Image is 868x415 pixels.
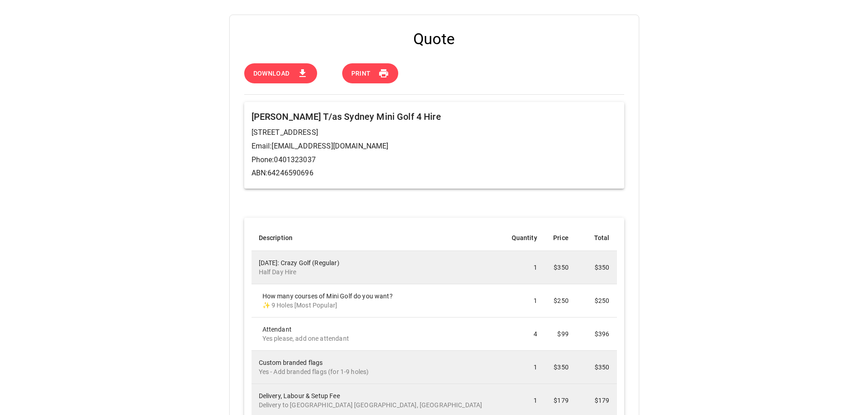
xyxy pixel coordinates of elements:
[252,168,617,179] p: ABN: 64246590696
[544,284,576,317] td: $250
[253,68,290,79] span: Download
[342,63,398,84] button: Print
[244,30,624,49] h4: Quote
[502,225,544,251] th: Quantity
[259,267,495,277] p: Half Day Hire
[544,251,576,284] td: $350
[576,225,617,251] th: Total
[262,301,495,310] p: ✨ 9 Holes [Most Popular]
[262,292,495,310] div: How many courses of Mini Golf do you want?
[252,127,617,138] p: [STREET_ADDRESS]
[351,68,371,79] span: Print
[252,225,502,251] th: Description
[262,334,495,343] p: Yes please, add one attendant
[259,358,495,376] div: Custom branded flags
[252,141,617,152] p: Email: [EMAIL_ADDRESS][DOMAIN_NAME]
[262,325,495,343] div: Attendant
[502,317,544,350] td: 4
[244,63,317,84] button: Download
[544,350,576,384] td: $350
[502,284,544,317] td: 1
[576,317,617,350] td: $396
[502,350,544,384] td: 1
[576,350,617,384] td: $350
[576,284,617,317] td: $250
[252,109,617,124] h6: [PERSON_NAME] T/as Sydney Mini Golf 4 Hire
[259,367,495,376] p: Yes - Add branded flags (for 1-9 holes)
[259,391,495,410] div: Delivery, Labour & Setup Fee
[544,225,576,251] th: Price
[502,251,544,284] td: 1
[576,251,617,284] td: $350
[252,154,617,165] p: Phone: 0401323037
[259,258,495,277] div: [DATE]: Crazy Golf (Regular)
[259,400,495,410] p: Delivery to [GEOGRAPHIC_DATA] [GEOGRAPHIC_DATA], [GEOGRAPHIC_DATA]
[544,317,576,350] td: $99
